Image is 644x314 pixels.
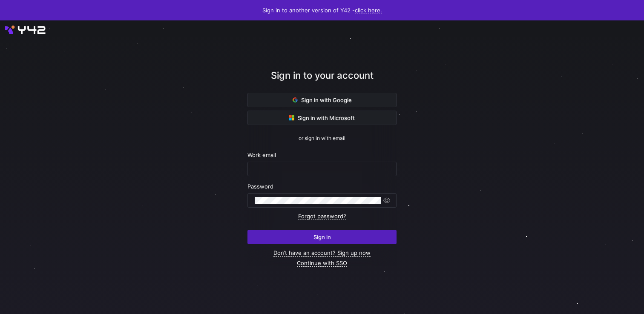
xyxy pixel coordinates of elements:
[289,114,355,121] span: Sign in with Microsoft
[247,151,276,158] span: Work email
[247,111,397,125] button: Sign in with Microsoft
[273,249,371,257] a: Don’t have an account? Sign up now
[293,97,352,103] span: Sign in with Google
[299,135,345,141] span: or sign in with email
[298,213,346,220] a: Forgot password?
[247,93,397,107] button: Sign in with Google
[247,230,397,244] button: Sign in
[313,234,331,240] span: Sign in
[247,69,397,93] div: Sign in to your account
[355,7,382,14] a: click here.
[297,260,347,267] a: Continue with SSO
[247,183,273,190] span: Password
